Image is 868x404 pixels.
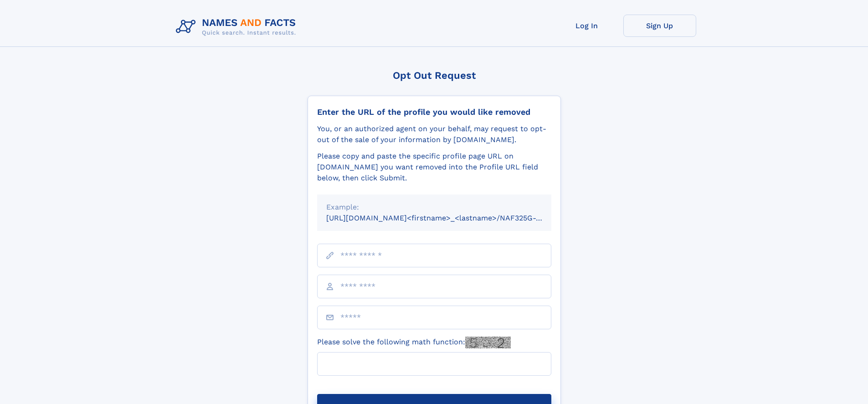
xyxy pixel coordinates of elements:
[172,15,303,39] img: Logo Names and Facts
[623,15,696,37] a: Sign Up
[317,151,551,184] div: Please copy and paste the specific profile page URL on [DOMAIN_NAME] you want removed into the Pr...
[308,70,561,81] div: Opt Out Request
[317,337,511,348] label: Please solve the following math function:
[317,123,551,145] div: You, or an authorized agent on your behalf, may request to opt-out of the sale of your informatio...
[317,107,551,117] div: Enter the URL of the profile you would like removed
[326,214,569,222] small: [URL][DOMAIN_NAME]<firstname>_<lastname>/NAF325G-xxxxxxxx
[550,15,623,37] a: Log In
[326,202,542,213] div: Example:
